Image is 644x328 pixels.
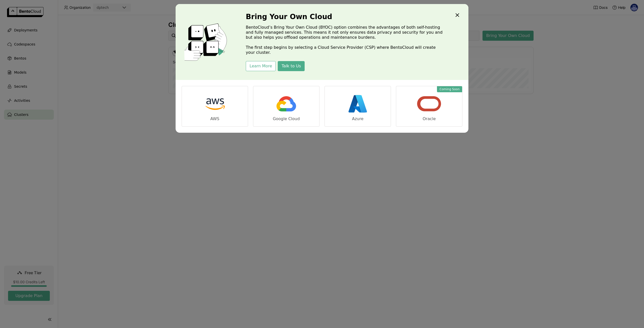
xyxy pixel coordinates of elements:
[210,116,219,121] div: AWS
[417,91,442,116] img: oracle
[246,25,445,55] p: BentoCloud’s Bring Your Own Cloud (BYOC) option combines the advantages of both self-hosting and ...
[278,61,305,71] button: Talk to Us
[396,86,462,127] a: Coming SoonOracle
[325,86,391,127] a: Azure
[182,86,248,127] a: AWS
[202,91,227,116] img: aws
[274,91,299,116] img: gcp
[273,116,300,121] div: Google Cloud
[454,12,460,19] div: Close
[176,4,468,133] div: dialog
[423,116,436,121] div: Oracle
[246,61,276,71] button: Learn More
[246,13,445,21] h3: Bring Your Own Cloud
[180,23,234,61] img: cover onboarding
[437,86,462,92] div: Coming Soon
[352,116,364,121] div: Azure
[345,91,370,116] img: azure
[253,86,319,127] a: Google Cloud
